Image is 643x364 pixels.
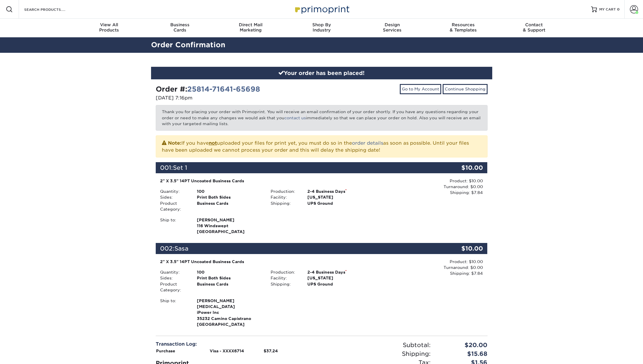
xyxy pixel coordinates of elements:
div: 2-4 Business Days [303,188,377,194]
div: Facility: [266,275,303,281]
div: Subtotal: [322,341,435,349]
p: If you have uploaded your files for print yet, you must do so in the as soon as possible. Until y... [162,139,481,154]
a: DesignServices [357,19,428,37]
span: Resources [428,22,499,27]
span: Set 1 [173,164,187,171]
div: 2" X 3.5" 14PT Uncoated Business Cards [160,178,373,184]
div: Product Category: [156,200,192,212]
div: Quantity: [156,269,192,275]
span: 35232 Camino Capistrano [197,316,262,321]
div: Print Both Sides [192,194,266,200]
div: Product Category: [156,281,192,293]
div: Shipping: [266,281,303,287]
span: View All [74,22,145,27]
div: & Support [499,22,570,33]
div: 100 [192,188,266,194]
span: iPower Inc [197,309,262,315]
span: MY CART [599,7,616,12]
div: Shipping: [322,349,435,358]
a: Resources& Templates [428,19,499,37]
a: View AllProducts [74,19,145,37]
div: UPS Ground [303,281,377,287]
a: Direct MailMarketing [215,19,286,37]
div: Shipping: [266,200,303,206]
div: [US_STATE] [303,275,377,281]
span: 0 [617,7,620,11]
div: 002: [156,243,432,254]
span: 116 Windswept [197,223,262,229]
input: SEARCH PRODUCTS..... [24,6,80,13]
h2: Order Confirmation [147,40,497,50]
span: Design [357,22,428,27]
a: BusinessCards [144,19,215,37]
div: Product: $10.00 Turnaround: $0.00 Shipping: $7.84 [377,259,483,276]
div: Sides: [156,194,192,200]
span: Business [144,22,215,27]
div: [US_STATE] [303,194,377,200]
img: Primoprint [292,3,351,15]
div: Production: [266,188,303,194]
div: Facility: [266,194,303,200]
a: 25814-71641-65698 [187,85,260,93]
div: $10.00 [432,243,488,254]
strong: Order #: [156,85,260,93]
div: Ship to: [156,217,192,235]
a: Shop ByIndustry [286,19,357,37]
div: 2" X 3.5" 14PT Uncoated Business Cards [160,259,373,265]
p: [DATE] 7:16pm [156,94,317,101]
div: Your order has been placed! [151,67,492,80]
a: contact us [284,116,306,120]
b: not [209,140,217,146]
div: Product: $10.00 Turnaround: $0.00 Shipping: $7.84 [377,178,483,196]
div: UPS Ground [303,200,377,206]
span: [PERSON_NAME] [197,217,262,223]
div: Ship to: [156,298,192,328]
a: Continue Shopping [443,84,488,94]
a: Contact& Support [499,19,570,37]
div: Transaction Log: [156,341,317,348]
span: Shop By [286,22,357,27]
div: Quantity: [156,188,192,194]
div: Cards [144,22,215,33]
strong: [GEOGRAPHIC_DATA] [197,298,262,327]
div: 2-4 Business Days [303,269,377,275]
div: $10.00 [432,162,488,173]
strong: Purchase [156,349,175,353]
div: $20.00 [435,341,492,349]
span: [PERSON_NAME][MEDICAL_DATA] [197,298,262,310]
div: 001: [156,162,432,173]
div: Marketing [215,22,286,33]
div: 100 [192,269,266,275]
p: Thank you for placing your order with Primoprint. You will receive an email confirmation of your ... [156,105,488,130]
div: & Templates [428,22,499,33]
div: Industry [286,22,357,33]
div: Products [74,22,145,33]
strong: Note: [168,140,181,146]
span: Direct Mail [215,22,286,27]
span: Contact [499,22,570,27]
div: Business Cards [192,281,266,293]
span: Sasa [174,245,188,252]
div: Production: [266,269,303,275]
div: Services [357,22,428,33]
div: Business Cards [192,200,266,212]
a: order details [352,140,383,146]
strong: $37.24 [264,349,278,353]
strong: Visa - XXXX6714 [210,349,244,353]
div: $15.68 [435,349,492,358]
div: Sides: [156,275,192,281]
strong: [GEOGRAPHIC_DATA] [197,217,262,234]
div: Print Both Sides [192,275,266,281]
a: Go to My Account [400,84,441,94]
